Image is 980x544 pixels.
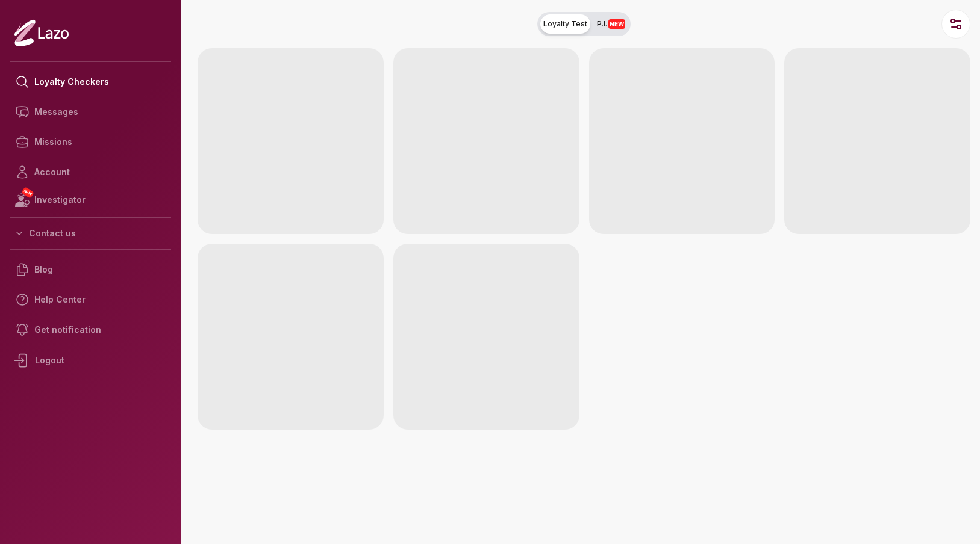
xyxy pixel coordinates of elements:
a: Get notification [10,315,171,345]
button: Contact us [10,223,171,244]
a: NEWInvestigator [10,187,171,212]
a: Blog [10,255,171,285]
a: Messages [10,97,171,127]
span: NEW [21,187,34,199]
a: Help Center [10,285,171,315]
a: Account [10,157,171,187]
div: Logout [10,345,171,376]
span: NEW [608,19,625,29]
span: Loyalty Test [543,19,587,29]
a: Missions [10,127,171,157]
span: P.I. [597,19,625,29]
a: Loyalty Checkers [10,67,171,97]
